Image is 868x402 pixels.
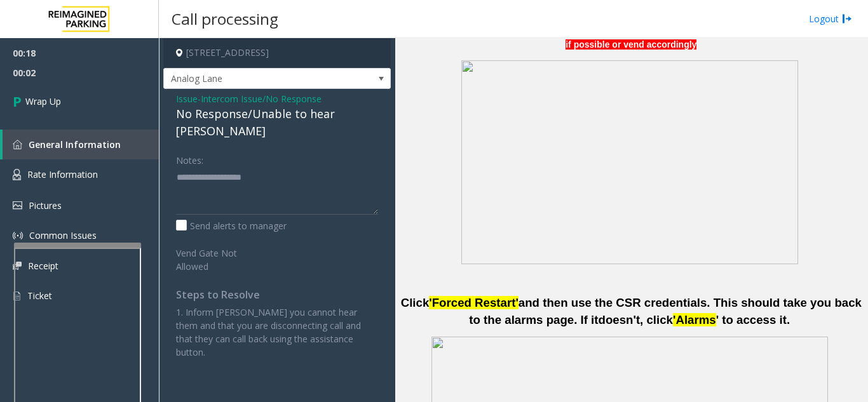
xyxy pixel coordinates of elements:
[173,242,260,273] label: Vend Gate Not Allowed
[402,23,861,49] span: Anyone entering between 4pm [DATE] to 7pm [DATE] that says they did not get a ticket, please push...
[25,95,61,108] span: Wrap Up
[176,289,378,301] h4: Steps to Resolve
[13,231,23,241] img: 'icon'
[176,149,203,167] label: Notes:
[176,305,378,359] p: 1. Inform [PERSON_NAME] you cannot hear them and that you are disconnecting call and that they ca...
[176,105,378,140] div: No Response/Unable to hear [PERSON_NAME]
[27,168,98,180] span: Rate Information
[809,12,852,25] a: Logout
[176,219,287,232] label: Send alerts to manager
[599,313,641,326] span: doesn't
[176,92,198,105] span: Issue
[201,92,322,105] span: Intercom Issue/No Response
[640,313,673,326] span: , click
[401,296,430,309] span: Click
[3,130,159,159] a: General Information
[198,93,322,105] span: -
[13,290,21,302] img: 'icon'
[429,296,519,309] span: 'Forced Restart'
[163,38,391,68] h4: [STREET_ADDRESS]
[716,313,790,326] span: ' to access it.
[29,199,62,211] span: Pictures
[13,201,22,210] img: 'icon'
[13,169,21,180] img: 'icon'
[842,12,852,25] img: logout
[469,296,862,326] span: and then use the CSR credentials. This should take you back to the alarms page. If it
[164,69,345,89] span: Analog Lane
[165,3,285,34] h3: Call processing
[13,140,22,149] img: 'icon'
[673,313,716,326] span: 'Alarms
[29,138,121,151] span: General Information
[13,262,22,270] img: 'icon'
[29,229,97,241] span: Common Issues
